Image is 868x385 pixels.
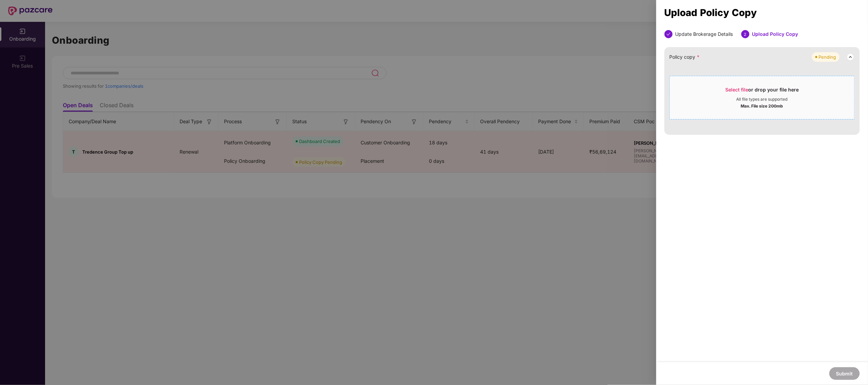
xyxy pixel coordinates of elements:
[726,86,799,97] div: or drop your file here
[670,81,854,114] span: Select fileor drop your file hereAll file types are supportedMax. File size 200mb
[737,97,788,102] div: All file types are supported
[819,54,836,60] div: Pending
[667,32,671,36] span: check
[744,32,747,37] span: 2
[741,102,783,109] div: Max. File size 200mb
[675,30,733,38] div: Update Brokerage Details
[664,9,860,16] div: Upload Policy Copy
[670,53,700,61] span: Policy copy
[829,367,860,380] button: Submit
[752,30,798,38] div: Upload Policy Copy
[846,53,855,61] img: svg+xml;base64,PHN2ZyB3aWR0aD0iMjQiIGhlaWdodD0iMjQiIHZpZXdCb3g9IjAgMCAyNCAyNCIgZmlsbD0ibm9uZSIgeG...
[726,87,748,92] span: Select file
